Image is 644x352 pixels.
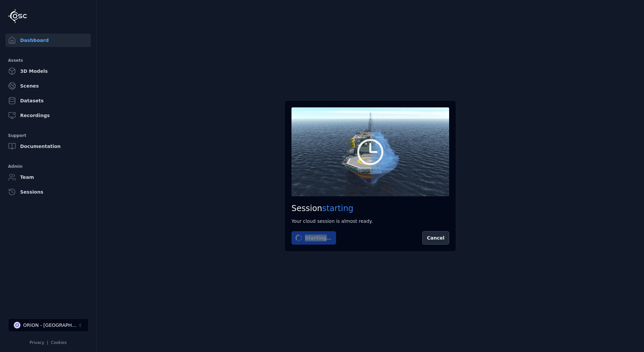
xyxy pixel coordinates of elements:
[23,322,77,329] div: ORION - [GEOGRAPHIC_DATA]
[5,170,91,184] a: Team
[291,231,336,245] button: Starting…
[51,340,67,345] a: Cookies
[5,185,91,199] a: Sessions
[322,204,354,213] span: starting
[30,340,44,345] a: Privacy
[14,322,20,329] div: O
[291,218,449,224] div: Your cloud session is almost ready.
[5,109,91,122] a: Recordings
[47,340,48,345] span: |
[5,34,91,47] a: Dashboard
[8,162,88,170] div: Admin
[8,318,89,332] button: Select a workspace
[5,140,91,153] a: Documentation
[8,56,88,64] div: Assets
[8,9,27,23] img: Logo
[422,231,449,245] button: Cancel
[5,64,91,78] a: 3D Models
[5,94,91,107] a: Datasets
[8,132,88,140] div: Support
[291,203,449,214] h2: Session
[5,79,91,93] a: Scenes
